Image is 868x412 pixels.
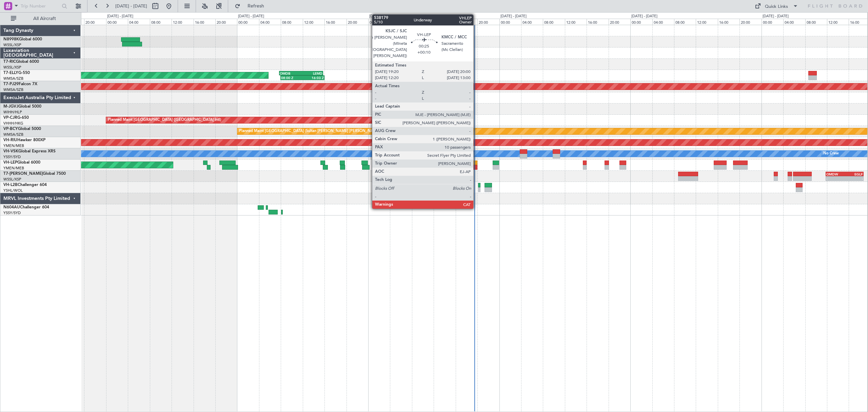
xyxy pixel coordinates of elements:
[3,121,23,126] a: VHHH/HKG
[3,138,45,142] a: VH-RIUHawker 800XP
[259,19,281,25] div: 04:00
[630,19,652,25] div: 00:00
[115,3,147,9] span: [DATE] - [DATE]
[3,172,43,176] span: T7-[PERSON_NAME]
[107,14,133,19] div: [DATE] - [DATE]
[3,42,21,48] a: WSSL/XSP
[3,116,17,120] span: VP-CJR
[609,19,630,25] div: 20:00
[281,76,302,80] div: 08:00 Z
[368,19,390,25] div: 00:00
[3,161,17,165] span: VH-LEP
[3,116,29,120] a: VP-CJRG-650
[3,76,23,81] a: WMSA/SZB
[3,143,24,148] a: YMEN/MEB
[827,19,849,25] div: 12:00
[3,161,40,165] a: VH-LEPGlobal 6000
[783,19,805,25] div: 04:00
[239,126,397,136] div: Planned Maint [GEOGRAPHIC_DATA] (Sultan [PERSON_NAME] [PERSON_NAME] - Subang)
[3,166,24,171] a: YMEN/MEB
[696,19,717,25] div: 12:00
[390,19,412,25] div: 04:00
[3,183,47,187] a: VH-L2BChallenger 604
[3,82,19,86] span: T7-PJ29
[84,19,106,25] div: 20:00
[3,82,37,86] a: T7-PJ29Falcon 7X
[805,19,827,25] div: 08:00
[106,19,128,25] div: 00:00
[826,176,845,181] div: -
[237,19,259,25] div: 00:00
[3,127,18,131] span: VP-BCY
[674,19,696,25] div: 08:00
[652,19,674,25] div: 04:00
[751,1,802,12] button: Quick Links
[3,132,23,137] a: WMSA/SZB
[823,149,839,159] div: No Crew
[281,19,302,25] div: 08:00
[3,188,23,193] a: YSHL/WOL
[765,3,788,10] div: Quick Links
[631,14,657,19] div: [DATE] - [DATE]
[718,19,739,25] div: 16:00
[242,4,270,8] span: Refresh
[3,110,22,115] a: WIHH/HLP
[303,19,324,25] div: 12:00
[21,1,60,11] input: Trip Number
[845,176,863,181] div: -
[762,19,783,25] div: 00:00
[587,19,608,25] div: 16:00
[3,37,19,41] span: N8998K
[215,19,237,25] div: 20:00
[739,19,761,25] div: 20:00
[3,183,18,187] span: VH-L2B
[3,60,16,64] span: T7-RIC
[3,138,17,142] span: VH-RIU
[500,14,527,19] div: [DATE] - [DATE]
[521,19,543,25] div: 04:00
[3,37,42,41] a: N8998KGlobal 6000
[301,71,322,75] div: LEMD
[369,14,395,19] div: [DATE] - [DATE]
[108,115,221,125] div: Planned Maint [GEOGRAPHIC_DATA] ([GEOGRAPHIC_DATA] Intl)
[7,13,74,24] button: All Aircraft
[3,127,41,131] a: VP-BCYGlobal 5000
[3,71,18,75] span: T7-ELLY
[3,205,49,209] a: N604AUChallenger 604
[324,19,346,25] div: 16:00
[456,19,477,25] div: 16:00
[826,172,845,176] div: OMDW
[3,149,56,153] a: VH-VSKGlobal Express XRS
[3,87,23,92] a: WMSA/SZB
[477,19,499,25] div: 20:00
[412,19,434,25] div: 08:00
[3,71,30,75] a: T7-ELLYG-550
[3,210,21,216] a: YSSY/SYD
[172,19,193,25] div: 12:00
[238,14,264,19] div: [DATE] - [DATE]
[499,19,521,25] div: 00:00
[3,65,21,70] a: WSSL/XSP
[280,71,301,75] div: OMDB
[347,19,368,25] div: 20:00
[232,1,272,12] button: Refresh
[565,19,587,25] div: 12:00
[3,60,39,64] a: T7-RICGlobal 6000
[3,105,41,109] a: M-JGVJGlobal 5000
[3,177,21,182] a: WSSL/XSP
[194,19,215,25] div: 16:00
[3,172,66,176] a: T7-[PERSON_NAME]Global 7500
[543,19,565,25] div: 08:00
[18,16,72,21] span: All Aircraft
[434,19,455,25] div: 12:00
[845,172,863,176] div: EGLF
[3,149,18,153] span: VH-VSK
[150,19,172,25] div: 08:00
[763,14,789,19] div: [DATE] - [DATE]
[3,105,18,109] span: M-JGVJ
[3,154,21,160] a: YSSY/SYD
[302,76,324,80] div: 16:03 Z
[128,19,150,25] div: 04:00
[3,205,20,209] span: N604AU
